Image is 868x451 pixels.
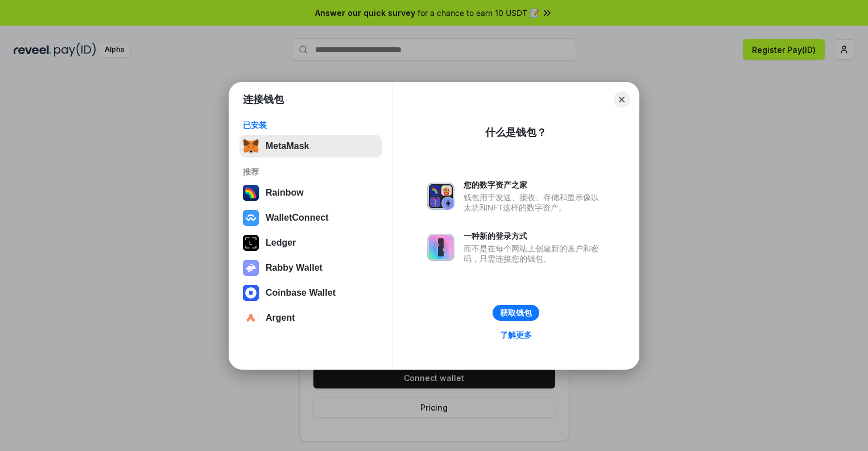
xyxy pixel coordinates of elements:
img: svg+xml,%3Csvg%20width%3D%22120%22%20height%3D%22120%22%20viewBox%3D%220%200%20120%20120%22%20fil... [243,185,259,201]
div: 推荐 [243,167,379,177]
div: Rabby Wallet [266,263,323,273]
img: svg+xml,%3Csvg%20width%3D%2228%22%20height%3D%2228%22%20viewBox%3D%220%200%2028%2028%22%20fill%3D... [243,210,259,226]
img: svg+xml,%3Csvg%20xmlns%3D%22http%3A%2F%2Fwww.w3.org%2F2000%2Fsvg%22%20fill%3D%22none%22%20viewBox... [243,260,259,276]
div: 一种新的登录方式 [464,231,605,241]
div: 了解更多 [500,330,532,340]
h1: 连接钱包 [243,93,284,106]
div: 您的数字资产之家 [464,180,605,190]
button: Coinbase Wallet [239,282,382,304]
button: Ledger [239,231,382,254]
div: Argent [266,313,295,323]
img: svg+xml,%3Csvg%20xmlns%3D%22http%3A%2F%2Fwww.w3.org%2F2000%2Fsvg%22%20width%3D%2228%22%20height%3... [243,235,259,251]
button: Rainbow [239,181,382,204]
div: 获取钱包 [500,308,532,318]
img: svg+xml,%3Csvg%20xmlns%3D%22http%3A%2F%2Fwww.w3.org%2F2000%2Fsvg%22%20fill%3D%22none%22%20viewBox... [427,183,454,210]
div: Coinbase Wallet [266,288,336,298]
button: Close [614,92,630,107]
img: svg+xml,%3Csvg%20width%3D%2228%22%20height%3D%2228%22%20viewBox%3D%220%200%2028%2028%22%20fill%3D... [243,310,259,326]
div: 而不是在每个网站上创建新的账户和密码，只需连接您的钱包。 [464,243,605,264]
div: WalletConnect [266,213,329,223]
button: 获取钱包 [493,305,539,321]
img: svg+xml,%3Csvg%20xmlns%3D%22http%3A%2F%2Fwww.w3.org%2F2000%2Fsvg%22%20fill%3D%22none%22%20viewBox... [427,234,454,261]
div: 钱包用于发送、接收、存储和显示像以太坊和NFT这样的数字资产。 [464,192,605,213]
button: WalletConnect [239,206,382,229]
div: Rainbow [266,188,304,198]
a: 了解更多 [493,328,539,342]
div: Ledger [266,238,296,248]
img: svg+xml,%3Csvg%20fill%3D%22none%22%20height%3D%2233%22%20viewBox%3D%220%200%2035%2033%22%20width%... [243,138,259,154]
div: MetaMask [266,141,309,151]
img: svg+xml,%3Csvg%20width%3D%2228%22%20height%3D%2228%22%20viewBox%3D%220%200%2028%2028%22%20fill%3D... [243,285,259,301]
button: Rabby Wallet [239,256,382,279]
div: 已安装 [243,120,379,130]
div: 什么是钱包？ [485,126,547,139]
button: MetaMask [239,135,382,158]
button: Argent [239,307,382,329]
